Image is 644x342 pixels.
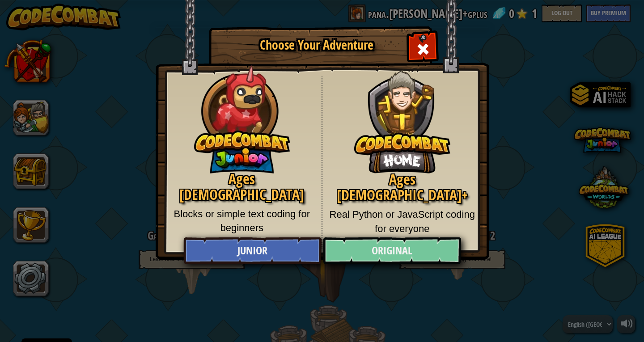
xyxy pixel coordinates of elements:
[194,59,290,173] img: CodeCombat Junior hero character
[323,237,461,264] a: Original
[225,38,408,52] h1: Choose Your Adventure
[183,237,321,264] a: Junior
[169,171,315,203] h2: Ages [DEMOGRAPHIC_DATA]
[169,207,315,235] p: Blocks or simple text coding for beginners
[354,56,450,173] img: CodeCombat Original hero character
[329,172,476,203] h2: Ages [DEMOGRAPHIC_DATA]+
[409,34,437,62] div: Close modal
[329,207,476,236] p: Real Python or JavaScript coding for everyone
